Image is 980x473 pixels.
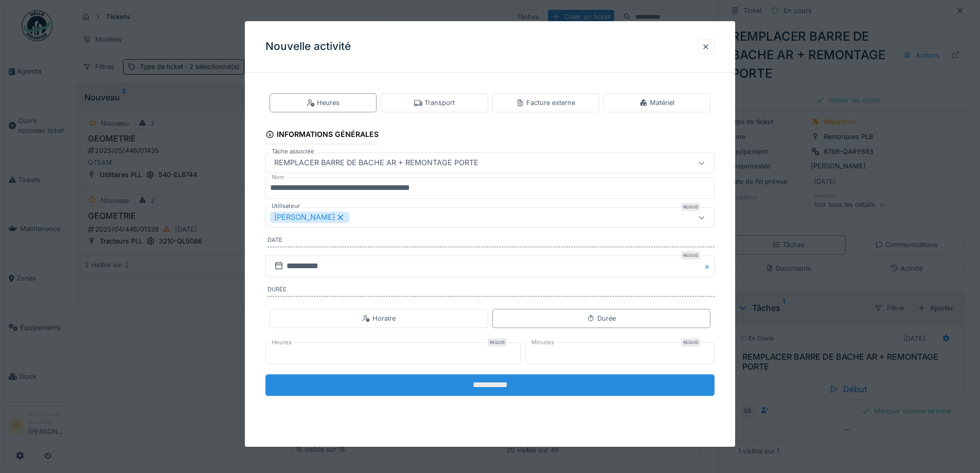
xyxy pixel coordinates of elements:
[270,157,483,169] div: REMPLACER BARRE DE BACHE AR + REMONTAGE PORTE
[307,98,340,108] div: Heures
[703,255,715,277] button: Close
[270,173,287,182] label: Nom
[270,202,302,211] label: Utilisateur
[270,212,349,223] div: [PERSON_NAME]
[270,148,316,156] label: Tâche associée
[681,338,700,346] div: Requis
[362,313,396,323] div: Horaire
[265,40,351,53] h3: Nouvelle activité
[681,203,700,212] div: Requis
[529,338,556,347] label: Minutes
[270,338,294,347] label: Heures
[268,285,715,296] label: Durée
[414,98,455,108] div: Transport
[516,98,575,108] div: Facture externe
[681,251,700,259] div: Requis
[587,313,616,323] div: Durée
[265,127,379,145] div: Informations générales
[639,98,674,108] div: Matériel
[488,338,507,346] div: Requis
[268,236,715,248] label: Date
